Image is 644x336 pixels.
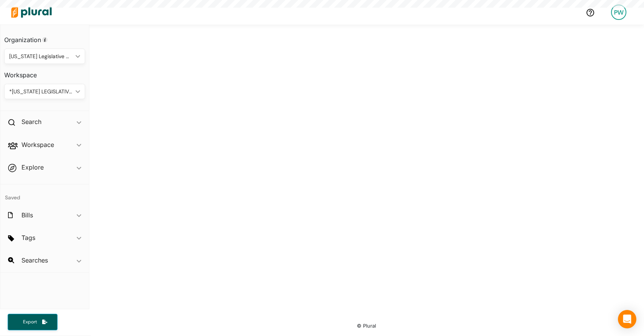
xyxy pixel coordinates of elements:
div: *[US_STATE] LEGISLATIVE CONSULTANTS [9,88,72,96]
div: PW [611,5,626,20]
h2: Workspace [21,140,54,149]
h3: Organization [4,29,85,46]
h4: Saved [0,184,89,203]
div: Open Intercom Messenger [618,310,636,328]
h3: Workspace [4,64,85,81]
button: Export [8,314,58,330]
small: © Plural [357,323,376,329]
h2: Explore [21,163,44,171]
h2: Searches [21,256,48,264]
a: PW [605,2,632,23]
div: [US_STATE] Legislative Consultants [9,52,72,60]
div: Tooltip anchor [41,36,48,43]
h2: Bills [21,211,33,219]
h2: Tags [21,233,35,242]
span: Export [18,319,42,325]
h2: Search [21,117,41,126]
